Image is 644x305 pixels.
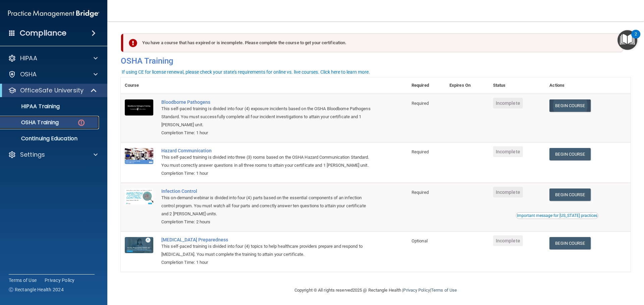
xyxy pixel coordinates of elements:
h4: Compliance [20,28,66,38]
span: Ⓒ Rectangle Health 2024 [9,286,64,293]
th: Expires On [445,77,489,94]
iframe: Drift Widget Chat Controller [610,259,636,284]
a: HIPAA [8,54,98,62]
a: Begin Course [549,237,590,249]
a: Hazard Communication [161,148,374,153]
a: Terms of Use [9,277,37,284]
a: Infection Control [161,188,374,194]
div: This self-paced training is divided into three (3) rooms based on the OSHA Hazard Communication S... [161,153,374,169]
p: Settings [20,151,45,159]
h4: OSHA Training [121,56,631,66]
p: HIPAA [20,54,37,62]
a: Bloodborne Pathogens [161,99,374,105]
div: Completion Time: 1 hour [161,129,374,137]
div: This self-paced training is divided into four (4) exposure incidents based on the OSHA Bloodborne... [161,105,374,129]
a: OSHA [8,70,98,78]
th: Course [121,77,157,94]
div: If using CE for license renewal, please check your state's requirements for online vs. live cours... [122,70,370,74]
span: Optional [412,238,428,243]
div: Copyright © All rights reserved 2025 @ Rectangle Health | | [253,280,498,301]
th: Status [489,77,546,94]
th: Required [408,77,445,94]
div: Completion Time: 1 hour [161,169,374,177]
a: [MEDICAL_DATA] Preparedness [161,237,374,242]
span: Incomplete [493,146,523,157]
span: Required [412,190,429,195]
div: Completion Time: 1 hour [161,258,374,266]
p: OSHA Training [4,119,59,126]
button: If using CE for license renewal, please check your state's requirements for online vs. live cours... [121,69,371,75]
span: Required [412,101,429,106]
a: Terms of Use [431,288,457,293]
div: This on-demand webinar is divided into four (4) parts based on the essential components of an inf... [161,194,374,218]
th: Actions [545,77,631,94]
span: Incomplete [493,187,523,198]
div: 2 [635,34,637,43]
div: You have a course that has expired or is incomplete. Please complete the course to get your certi... [123,33,623,52]
button: Open Resource Center, 2 new notifications [618,30,637,50]
p: OSHA [20,70,37,78]
a: Begin Course [549,188,590,201]
a: Begin Course [549,148,590,160]
div: Completion Time: 2 hours [161,218,374,226]
a: Settings [8,151,98,159]
a: Privacy Policy [403,288,430,293]
p: Continuing Education [4,135,96,142]
div: This self-paced training is divided into four (4) topics to help healthcare providers prepare and... [161,242,374,258]
button: Read this if you are a dental practitioner in the state of CA [516,212,598,219]
a: OfficeSafe University [8,86,97,94]
img: PMB logo [8,7,99,20]
div: Important message for [US_STATE] practices [517,214,597,218]
span: Incomplete [493,98,523,108]
a: Privacy Policy [45,277,75,284]
a: Begin Course [549,99,590,112]
span: Incomplete [493,235,523,246]
img: exclamation-circle-solid-danger.72ef9ffc.png [129,39,137,47]
p: OfficeSafe University [20,86,84,94]
p: HIPAA Training [4,103,60,110]
img: danger-circle.6113f641.png [77,119,86,127]
span: Required [412,149,429,154]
